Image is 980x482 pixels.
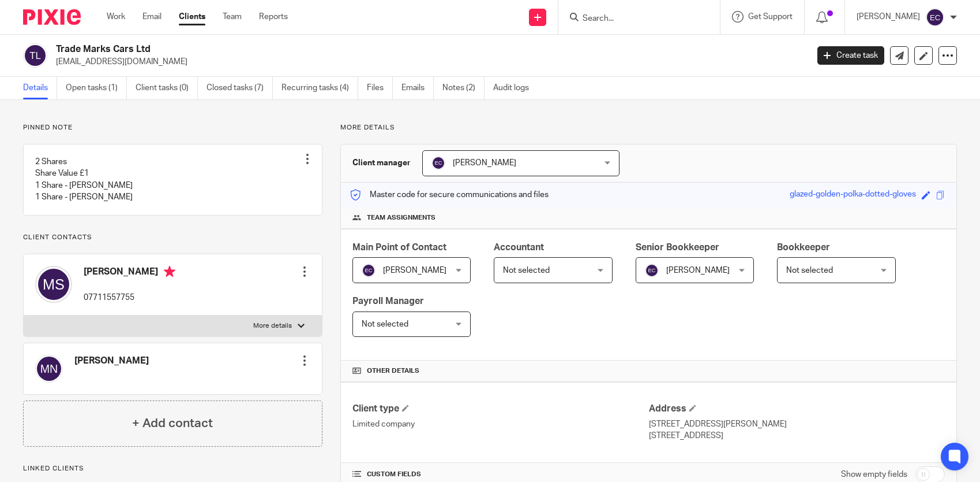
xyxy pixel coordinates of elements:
[666,266,730,275] span: [PERSON_NAME]
[383,266,446,275] span: [PERSON_NAME]
[253,321,292,331] p: More details
[790,188,916,202] div: glazed-golden-polka-dotted-gloves
[340,123,957,132] p: More details
[494,243,544,252] span: Accountant
[362,320,408,328] span: Not selected
[362,264,376,277] img: svg%3E
[107,11,125,23] a: Work
[352,296,424,306] span: Payroll Manager
[926,8,944,27] img: svg%3E
[84,266,175,280] h4: [PERSON_NAME]
[367,213,435,223] span: Team assignments
[23,43,47,68] img: svg%3E
[23,464,322,473] p: Linked clients
[142,11,162,23] a: Email
[777,243,830,252] span: Bookkeeper
[179,11,205,23] a: Clients
[352,157,411,169] h3: Client manager
[649,403,945,415] h4: Address
[431,156,445,170] img: svg%3E
[352,243,446,252] span: Main Point of Contact
[645,264,659,277] img: svg%3E
[35,355,63,383] img: svg%3E
[74,355,149,367] h4: [PERSON_NAME]
[350,189,549,201] p: Master code for secure communications and files
[786,266,833,275] span: Not selected
[164,266,175,277] i: Primary
[857,11,920,23] p: [PERSON_NAME]
[493,77,538,99] a: Audit logs
[206,77,273,99] a: Closed tasks (7)
[817,46,884,65] a: Create task
[503,266,550,275] span: Not selected
[66,77,127,99] a: Open tasks (1)
[281,77,358,99] a: Recurring tasks (4)
[259,11,288,23] a: Reports
[56,56,800,68] p: [EMAIL_ADDRESS][DOMAIN_NAME]
[35,266,72,303] img: svg%3E
[748,13,793,21] span: Get Support
[649,418,945,430] p: [STREET_ADDRESS][PERSON_NAME]
[23,9,81,25] img: Pixie
[401,77,434,99] a: Emails
[367,366,419,376] span: Other details
[352,418,648,430] p: Limited company
[352,470,648,479] h4: CUSTOM FIELDS
[23,233,322,242] p: Client contacts
[649,430,945,442] p: [STREET_ADDRESS]
[223,11,242,23] a: Team
[23,77,57,99] a: Details
[367,77,393,99] a: Files
[23,123,322,132] p: Pinned note
[136,77,198,99] a: Client tasks (0)
[636,243,719,252] span: Senior Bookkeeper
[453,159,516,167] span: [PERSON_NAME]
[581,14,685,24] input: Search
[132,414,213,432] h4: + Add contact
[352,403,648,415] h4: Client type
[442,77,485,99] a: Notes (2)
[841,469,907,480] label: Show empty fields
[84,292,175,303] p: 07711557755
[56,43,651,55] h2: Trade Marks Cars Ltd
